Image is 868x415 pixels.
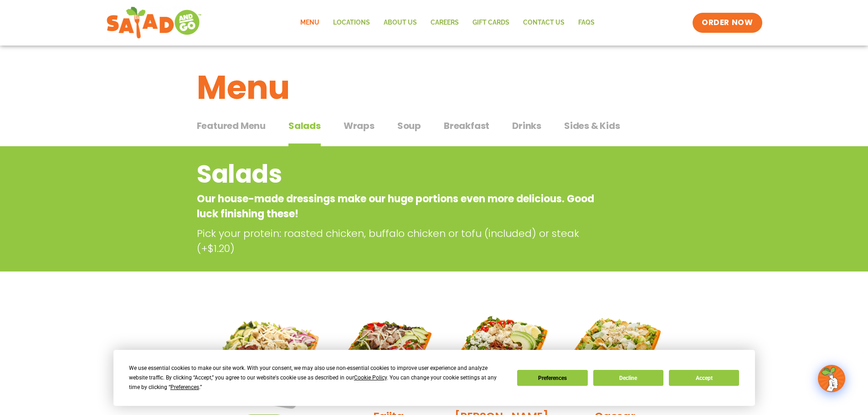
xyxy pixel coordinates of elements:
span: Featured Menu [197,119,266,133]
h2: Salads [197,156,598,193]
img: Product photo for Fajita Salad [339,302,438,402]
button: Preferences [517,370,587,386]
h1: Menu [197,63,672,112]
span: Salads [288,119,321,133]
a: Locations [326,12,377,33]
span: Cookie Policy [354,374,387,381]
span: Preferences [170,384,199,390]
img: Product photo for Caesar Salad [565,302,664,402]
span: Wraps [344,119,375,133]
a: Contact Us [516,12,571,33]
a: Careers [424,12,466,33]
a: FAQs [571,12,601,33]
span: Soup [397,119,421,133]
span: Drinks [512,119,541,133]
div: Cookie Consent Prompt [113,350,755,406]
a: ORDER NOW [693,13,762,33]
span: ORDER NOW [702,17,753,28]
button: Decline [593,370,663,386]
button: Accept [669,370,739,386]
p: Pick your protein: roasted chicken, buffalo chicken or tofu (included) or steak (+$1.20) [197,226,602,256]
span: Breakfast [444,119,489,133]
nav: Menu [293,12,601,33]
div: We use essential cookies to make our site work. With your consent, we may also use non-essential ... [129,364,506,392]
p: Our house-made dressings make our huge portions even more delicious. Good luck finishing these! [197,191,598,221]
img: new-SAG-logo-768×292 [106,5,202,41]
img: wpChatIcon [819,366,844,391]
a: About Us [377,12,424,33]
a: Menu [293,12,326,33]
a: GIFT CARDS [466,12,516,33]
span: Sides & Kids [564,119,620,133]
div: Tabbed content [197,116,672,147]
img: Product photo for Cobb Salad [452,302,551,402]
